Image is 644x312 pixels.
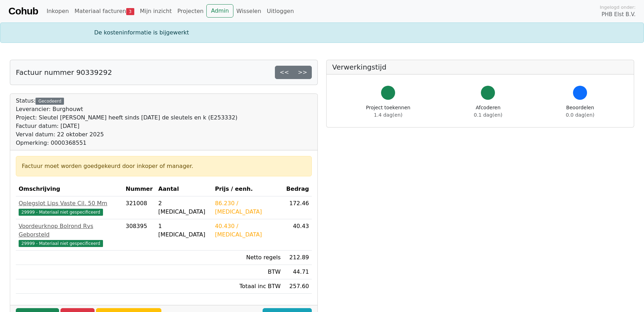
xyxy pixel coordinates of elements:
[212,279,283,294] td: Totaal inc BTW
[474,112,502,118] span: 0.1 dag(en)
[19,209,103,216] span: 29999 - Materiaal niet gespecificeerd
[283,279,312,294] td: 257.60
[16,130,238,139] div: Verval datum: 22 oktober 2025
[215,199,281,216] div: 86.230 / [MEDICAL_DATA]
[16,68,112,77] h5: Factuur nummer 90339292
[90,28,554,37] div: De kosteninformatie is bijgewerkt
[123,219,155,251] td: 308395
[16,182,123,196] th: Omschrijving
[212,251,283,265] td: Netto regels
[19,199,120,216] a: Oplegslot Lips Vaste Cil. 50 Mm29999 - Materiaal niet gespecificeerd
[16,97,238,147] div: Status:
[283,219,312,251] td: 40.43
[19,240,103,247] span: 29999 - Materiaal niet gespecificeerd
[264,4,297,18] a: Uitloggen
[16,139,238,147] div: Opmerking: 0000368551
[600,4,636,11] span: Ingelogd onder:
[22,162,306,170] div: Factuur moet worden goedgekeurd door inkoper of manager.
[293,66,312,79] a: >>
[474,104,502,119] div: Afcoderen
[123,196,155,219] td: 321008
[158,222,209,239] div: 1 [MEDICAL_DATA]
[566,104,594,119] div: Beoordelen
[72,4,137,18] a: Materiaal facturen3
[44,4,71,18] a: Inkopen
[332,63,628,71] h5: Verwerkingstijd
[601,11,636,19] span: PHB Elst B.V.
[283,196,312,219] td: 172.46
[566,112,594,118] span: 0.0 dag(en)
[19,222,120,239] div: Voordeurknop Bolrond Rvs Geborsteld
[366,104,410,119] div: Project toekennen
[206,4,233,18] a: Admin
[19,199,120,208] div: Oplegslot Lips Vaste Cil. 50 Mm
[174,4,206,18] a: Projecten
[16,105,238,113] div: Leverancier: Burghouwt
[215,222,281,239] div: 40.430 / [MEDICAL_DATA]
[275,66,294,79] a: <<
[126,8,134,15] span: 3
[283,182,312,196] th: Bedrag
[283,251,312,265] td: 212.89
[8,3,38,20] a: Cohub
[212,265,283,279] td: BTW
[137,4,175,18] a: Mijn inzicht
[233,4,264,18] a: Wisselen
[283,265,312,279] td: 44.71
[36,98,64,105] div: Gecodeerd
[123,182,155,196] th: Nummer
[212,182,283,196] th: Prijs / eenh.
[16,113,238,122] div: Project: Sleutel [PERSON_NAME] heeft sinds [DATE] de sleutels en k (E253332)
[374,112,402,118] span: 1.4 dag(en)
[155,182,212,196] th: Aantal
[19,222,120,247] a: Voordeurknop Bolrond Rvs Geborsteld29999 - Materiaal niet gespecificeerd
[158,199,209,216] div: 2 [MEDICAL_DATA]
[16,122,238,130] div: Factuur datum: [DATE]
